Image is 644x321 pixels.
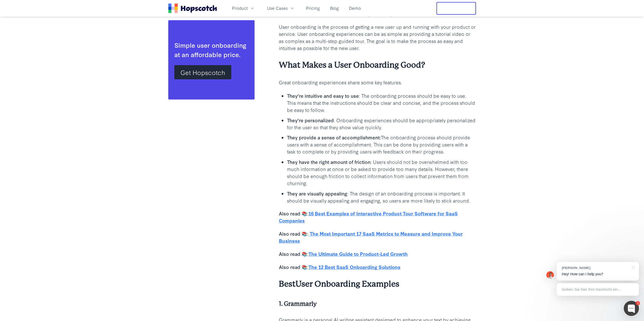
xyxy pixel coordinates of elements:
button: Product [229,4,258,12]
p: : Users should not be overwhelmed with too much information at once or be asked to provide too ma... [287,158,476,187]
a: Demo [347,4,363,12]
h3: What Makes a User Onboarding Good? [279,60,476,71]
a: Home [168,4,217,13]
p: : [279,230,476,244]
a: Blog [328,4,341,12]
button: Use Cases [264,4,298,12]
b: They provide a sense of accomplishment: [287,134,381,141]
p: Great onboarding experiences share some key features. [279,79,476,86]
a: Get Hopscotch [174,65,231,79]
h3: Best [279,279,476,290]
p: : [279,263,476,270]
div: [PERSON_NAME] [562,265,629,270]
b: Also read 📚 [279,250,307,257]
b: User Onboarding Examples [296,279,399,289]
b: They have the right amount of friction [287,158,370,165]
a: 16 Best Examples of Interactive Product Tour Software for SaaS Companies [279,210,458,224]
p: : [279,250,476,257]
button: Free Trial [437,2,476,15]
div: Geben Sie hier Ihre Nachricht ein... [557,283,639,296]
img: Mark Spera [546,271,554,279]
p: User onboarding is the process of getting a new user up and running with your product or service.... [279,23,476,52]
b: They're intuitive and easy to use [287,92,359,99]
p: : The design of an onboarding process is important. It should be visually appealing and engaging,... [287,190,476,204]
p: : The onboarding process should be easy to use. This means that the instructions should be clear ... [287,92,476,113]
b: They're personalized [287,117,334,124]
p: The onboarding process should provide users with a sense of accomplishment. This can be done by p... [287,134,476,155]
b: They are visually appealing [287,190,347,197]
b: Also read 📚 [279,263,307,270]
div: 1 [636,301,640,305]
b: Also read 📚 [279,230,307,237]
span: Use Cases [267,5,288,11]
a: The Ultimate Guide to Product-Led Growth [308,250,408,257]
span: Product [232,5,248,11]
p: : Onboarding experiences should be appropriately personalized for the user so that they show valu... [287,117,476,131]
a: The Most Important 17 SaaS Metrics to Measure and Improve Your Business [279,230,463,244]
a: The 12 Best SaaS Onboarding Solutions [308,263,400,270]
h4: 1. Grammarly [279,300,476,308]
a: Pricing [304,4,322,12]
b: Also read 📚 [279,210,307,217]
div: Simple user onboarding at an affordable price. [174,40,248,59]
p: : [279,210,476,224]
p: Hey! How can I help you? [562,271,634,277]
